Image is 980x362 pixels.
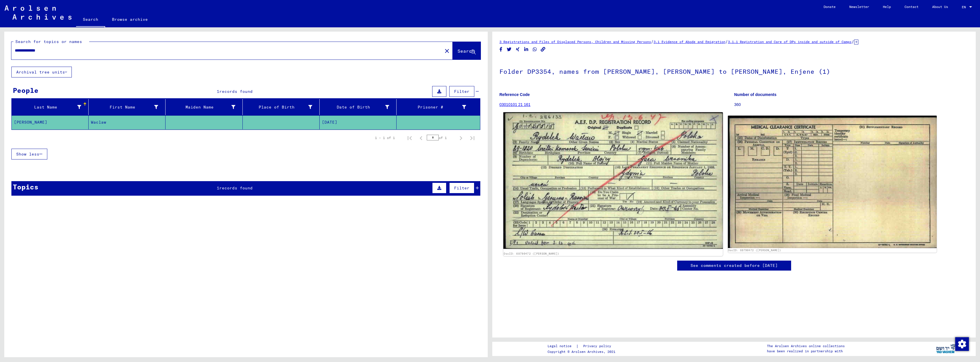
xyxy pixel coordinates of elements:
button: Show less [11,149,47,159]
button: Share on Twitter [506,46,512,53]
div: Prisoner # [399,103,473,112]
mat-header-cell: Maiden Name [166,99,242,115]
img: yv_logo.png [935,341,956,356]
div: Maiden Name [168,104,235,110]
img: Arolsen_neg.svg [5,5,72,20]
button: First page [404,132,415,144]
div: Last Name [14,103,88,112]
img: Change consent [955,337,969,351]
img: 002.jpg [728,116,937,248]
b: Reference Code [499,92,530,97]
span: / [651,39,654,44]
mat-header-cell: Prisoner # [397,99,480,115]
a: 3.1.1 Registration and Care of DPs inside and outside of Camps [728,40,852,44]
button: Share on WhatsApp [532,46,538,53]
a: 3.1 Evidence of Abode and Emigration [654,40,725,44]
span: 1 [217,185,219,191]
span: Filter [454,89,469,94]
span: records found [219,185,253,191]
a: 3 Registrations and Files of Displaced Persons, Children and Missing Persons [499,40,651,44]
mat-header-cell: Date of Birth [320,99,397,115]
p: have been realized in partnership with [767,349,845,354]
mat-header-cell: Place of Birth [243,99,320,115]
div: Topics [13,182,38,192]
button: Share on Facebook [498,46,504,53]
mat-icon: close [444,48,450,54]
div: | [548,343,618,349]
img: 001.jpg [503,112,723,249]
span: / [852,39,854,44]
button: Filter [449,86,474,97]
a: 03010101 21 161 [499,102,530,107]
span: / [725,39,728,44]
a: DocID: 68790472 ([PERSON_NAME]) [504,252,559,255]
span: records found [219,89,253,94]
mat-cell: [DATE] [320,115,397,129]
mat-cell: Waclaw [89,115,166,129]
p: The Arolsen Archives online collections [767,343,845,349]
a: Search [76,13,105,27]
span: 1 [217,89,219,94]
div: 1 – 1 of 1 [375,135,395,140]
span: Search [458,48,475,54]
div: Place of Birth [245,104,312,110]
div: Date of Birth [322,103,396,112]
div: People [13,85,38,95]
mat-header-cell: Last Name [12,99,89,115]
a: Privacy policy [579,343,618,349]
p: 360 [734,102,969,108]
button: Last page [467,132,478,144]
a: See comments created before [DATE] [691,263,778,269]
b: Number of documents [734,92,777,97]
mat-label: Search for topics or names [15,39,82,44]
span: Filter [454,185,469,191]
h1: Folder DP3354, names from [PERSON_NAME], [PERSON_NAME] to [PERSON_NAME], Enjene (1) [499,58,969,83]
div: Last Name [14,104,81,110]
button: Share on Xing [515,46,521,53]
div: Prisoner # [399,104,466,110]
a: Browse archive [105,13,155,26]
mat-cell: [PERSON_NAME] [12,115,89,129]
div: Place of Birth [245,103,319,112]
button: Search [453,42,481,60]
button: Share on LinkedIn [523,46,529,53]
p: Copyright © Arolsen Archives, 2021 [548,349,618,354]
button: Previous page [415,132,427,144]
span: EN [962,5,968,9]
a: Legal notice [548,343,576,349]
a: DocID: 68790472 ([PERSON_NAME]) [728,249,781,252]
button: Archival tree units [11,67,72,77]
div: First Name [91,103,165,112]
button: Filter [449,183,474,193]
button: Next page [455,132,467,144]
div: First Name [91,104,158,110]
div: Date of Birth [322,104,389,110]
button: Copy link [540,46,546,53]
button: Clear [441,45,453,56]
span: Show less [16,152,39,157]
div: Maiden Name [168,103,242,112]
mat-header-cell: First Name [89,99,166,115]
div: of 1 [427,135,455,140]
